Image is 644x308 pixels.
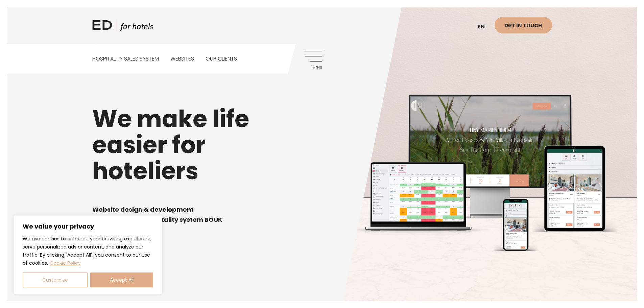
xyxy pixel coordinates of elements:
a: Cookie Policy [49,259,81,267]
div: Page 1 [92,194,552,224]
a: Hospitality sales system [92,44,159,74]
a: en [474,19,495,35]
span: Menu [304,66,322,70]
p: We value your privacy [23,222,153,231]
a: Get in touch [495,17,552,33]
button: Customize [23,273,88,287]
a: Menu [304,51,322,69]
h1: We make life easier for hoteliers [92,106,552,184]
span: Website design & development New generation [92,205,194,224]
a: Our clients [206,44,237,74]
a: Websites [170,44,194,74]
p: We use cookies to enhance your browsing experience, serve personalized ads or content, and analyz... [23,235,153,267]
span: hospitality system BOUK [144,215,222,224]
button: Accept All [90,273,153,287]
a: ED HOTELS [92,19,153,35]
